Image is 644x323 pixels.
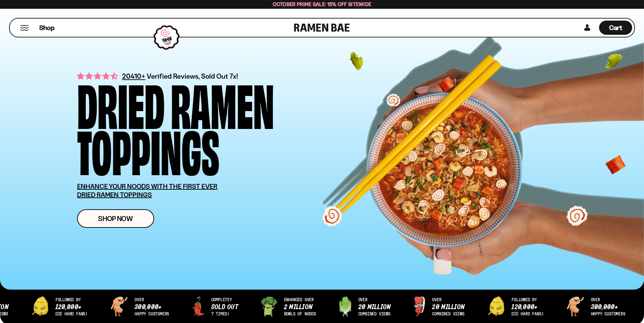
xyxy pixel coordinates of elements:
[599,19,632,37] div: Cart
[39,23,54,32] span: Shop
[39,21,54,35] a: Shop
[273,1,372,7] span: October Prime Sale: 15% off Sitewide
[171,80,274,126] div: Ramen
[77,126,219,172] div: Toppings
[20,25,29,31] button: Mobile Menu Trigger
[77,182,218,199] u: ENHANCE YOUR NOODS WITH THE FIRST EVER DRIED RAMEN TOPPINGS
[609,24,622,32] span: Cart
[77,209,154,228] a: Shop Now
[77,80,165,126] div: Dried
[98,215,133,222] span: Shop Now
